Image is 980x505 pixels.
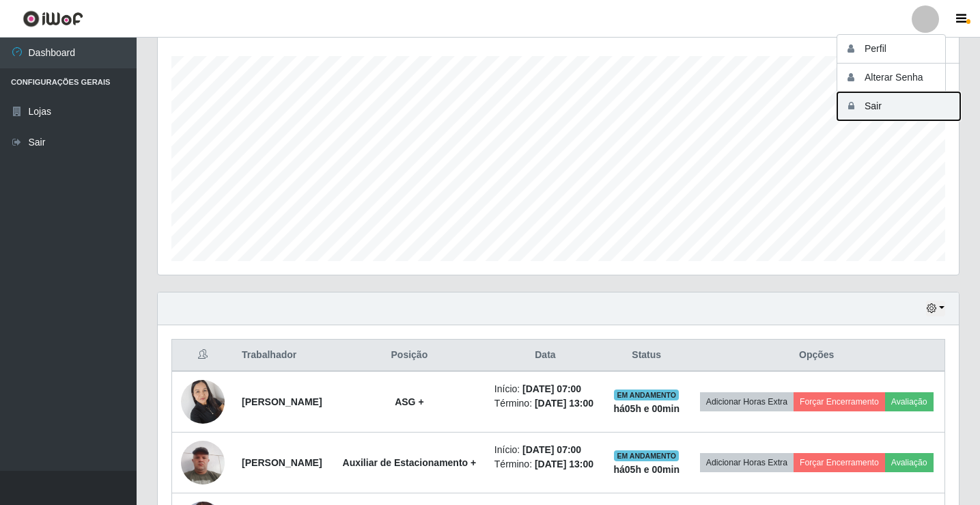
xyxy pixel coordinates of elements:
[395,396,423,407] strong: ASG +
[494,382,596,396] li: Início:
[613,403,680,414] strong: há 05 h e 00 min
[535,459,593,469] time: [DATE] 13:00
[242,457,322,468] strong: [PERSON_NAME]
[242,396,322,407] strong: [PERSON_NAME]
[837,35,960,64] button: Perfil
[343,457,477,468] strong: Auxiliar de Estacionamento +
[181,433,225,491] img: 1709375112510.jpeg
[688,340,944,372] th: Opções
[535,398,593,409] time: [DATE] 13:00
[494,396,596,411] li: Término:
[794,392,885,411] button: Forçar Encerramento
[23,10,83,27] img: CoreUI Logo
[494,457,596,472] li: Término:
[837,64,960,92] button: Alterar Senha
[333,340,486,372] th: Posição
[614,450,679,461] span: EM ANDAMENTO
[614,390,679,400] span: EM ANDAMENTO
[794,453,885,472] button: Forçar Encerramento
[700,453,794,472] button: Adicionar Horas Extra
[234,340,333,372] th: Trabalhador
[522,383,581,394] time: [DATE] 07:00
[613,464,680,475] strong: há 05 h e 00 min
[604,340,688,372] th: Status
[700,392,794,411] button: Adicionar Horas Extra
[885,392,934,411] button: Avaliação
[494,443,596,457] li: Início:
[837,92,960,120] button: Sair
[181,372,225,431] img: 1722007663957.jpeg
[885,453,934,472] button: Avaliação
[486,340,604,372] th: Data
[522,444,581,455] time: [DATE] 07:00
